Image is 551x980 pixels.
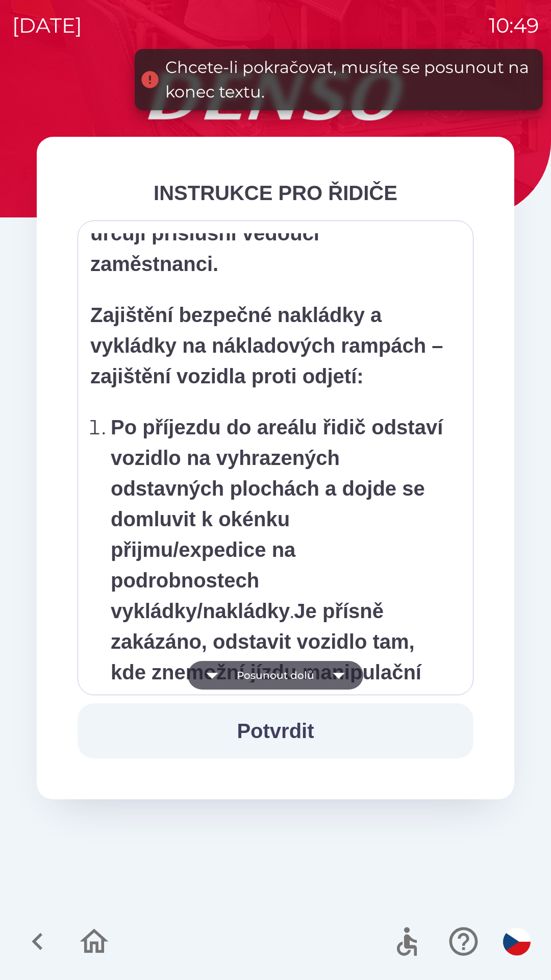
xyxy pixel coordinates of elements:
strong: Zajištění bezpečné nakládky a vykládky na nákladových rampách – zajištění vozidla proti odjetí: [90,304,443,387]
p: 10:49 [489,10,539,41]
p: . Řidič je povinen při nájezdu na rampu / odjezdu z rampy dbát instrukcí od zaměstnanců skladu. [111,412,446,810]
button: Posunout dolů [188,661,363,690]
img: cs flag [503,928,531,955]
strong: Po příjezdu do areálu řidič odstaví vozidlo na vyhrazených odstavných plochách a dojde se domluvi... [111,416,443,622]
div: Chcete-li pokračovat, musíte se posunout na konec textu. [165,55,533,104]
p: [DATE] [12,10,82,41]
img: Logo [37,71,514,120]
div: INSTRUKCE PRO ŘIDIČE [78,178,473,208]
button: Potvrdit [78,703,473,758]
strong: Pořadí aut při nakládce i vykládce určují příslušní vedoucí zaměstnanci. [90,191,418,275]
